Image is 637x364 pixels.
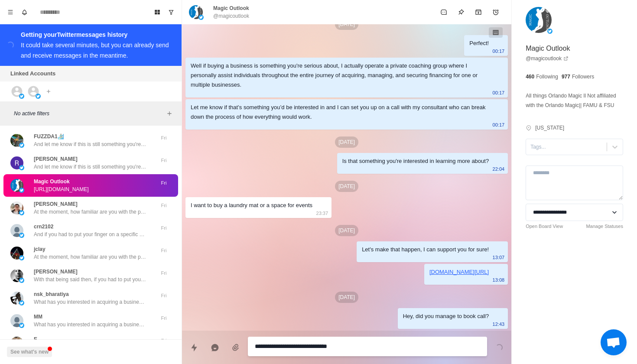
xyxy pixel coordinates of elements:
[487,3,504,21] button: Add reminder
[547,29,552,34] img: picture
[34,290,69,298] p: nsk_bharatiya
[526,73,534,81] p: 460
[10,314,23,327] img: picture
[493,275,505,285] p: 13:08
[34,313,42,321] p: MM
[335,181,358,192] p: [DATE]
[10,134,23,147] img: picture
[153,270,175,277] p: Fri
[493,46,505,56] p: 00:17
[526,223,563,230] a: Open Board View
[536,73,558,81] p: Following
[335,19,358,30] p: [DATE]
[34,231,146,238] p: And if you had to put your finger on a specific part of the process that’s holding you back from ...
[164,5,178,19] button: Show unread conversations
[153,202,175,209] p: Fri
[572,73,594,81] p: Followers
[335,292,358,303] p: [DATE]
[17,5,31,19] button: Notifications
[10,269,23,282] img: picture
[191,103,489,122] div: Let me know if that’s something you’d be interested in and I can set you up on a call with my con...
[34,298,146,306] p: What has you interested in acquiring a business, and where are you based? I might be able to poin...
[153,134,175,142] p: Fri
[36,94,41,99] img: picture
[10,69,55,78] p: Linked Accounts
[493,120,505,130] p: 00:17
[14,110,164,117] p: No active filters
[206,339,224,356] button: Reply with AI
[535,124,564,132] p: [US_STATE]
[10,224,23,237] img: picture
[403,312,489,321] div: Hey, did you manage to book call?
[3,5,17,19] button: Menu
[10,292,23,305] img: picture
[34,155,78,163] p: [PERSON_NAME]
[452,3,470,21] button: Pin
[601,329,627,355] a: Open chat
[34,178,70,185] p: Magic Outlook
[198,15,204,20] img: picture
[469,39,489,48] div: Perfect!
[21,42,169,59] div: It could take several minutes, but you can already send and receive messages in the meantime.
[19,210,24,215] img: picture
[153,315,175,322] p: Fri
[7,347,52,357] button: See what's new
[34,253,146,261] p: At the moment, how familiar are you with the process of buying a business?
[335,136,358,148] p: [DATE]
[19,188,24,193] img: picture
[191,61,489,90] div: Well if buying a business is something you're serious about, I actually operate a private coachin...
[189,5,203,19] img: picture
[493,253,505,262] p: 13:07
[34,140,146,148] p: And let me know if this is still something you're interested in!
[34,200,78,208] p: [PERSON_NAME]
[43,86,54,97] button: Add account
[493,164,505,174] p: 22:04
[34,208,146,216] p: At the moment, how familiar are you with the process of buying a business?
[586,223,623,230] a: Manage Statuses
[34,133,64,140] p: FUZZDA1🏄🏽‍♂️
[19,323,24,328] img: picture
[10,156,23,169] img: picture
[19,143,24,148] img: picture
[19,233,24,238] img: picture
[34,185,89,193] p: [URL][DOMAIN_NAME]
[10,247,23,260] img: picture
[34,335,37,343] p: E
[19,300,24,305] img: picture
[34,268,78,276] p: [PERSON_NAME]
[34,276,146,283] p: With that being said then, if you had to put your finger on a specific part of the process that’s...
[19,94,24,99] img: picture
[435,3,452,21] button: Mark as unread
[153,179,175,187] p: Fri
[153,247,175,254] p: Fri
[19,165,24,170] img: picture
[10,337,23,350] img: picture
[213,4,249,12] p: Magic Outlook
[562,73,570,81] p: 977
[429,269,489,275] a: [DOMAIN_NAME][URL]
[316,208,328,218] p: 23:37
[34,321,146,328] p: What has you interested in acquiring a business, and where are you based? I might be able to poin...
[164,108,175,119] button: Add filters
[19,278,24,283] img: picture
[34,163,146,171] p: And let me know if this is still something you're interested in!
[191,201,312,210] div: I want to buy a laundry mat or a space for events
[342,156,489,166] div: Is that something you're interested in learning more about?
[335,225,358,236] p: [DATE]
[150,5,164,19] button: Board View
[34,223,53,231] p: crn2102
[491,339,508,356] button: Send message
[470,3,487,21] button: Archive
[526,91,623,110] p: All things Orlando Magic ll Not affiliated with the Orlando Magic|| FAMU & FSU
[153,292,175,299] p: Fri
[19,255,24,260] img: picture
[34,245,45,253] p: jclay
[10,201,23,214] img: picture
[493,319,505,329] p: 12:43
[362,245,489,254] div: Let's make that happen, I can support you for sure!
[153,157,175,164] p: Fri
[526,55,569,62] a: @magicoutlook
[213,12,249,20] p: @magicoutlook
[185,339,203,356] button: Quick replies
[493,88,505,97] p: 00:17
